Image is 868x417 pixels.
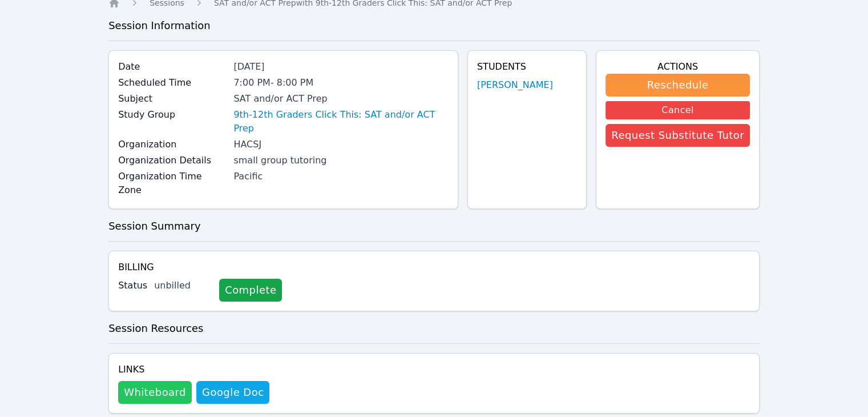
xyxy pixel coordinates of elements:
h3: Session Summary [108,218,760,234]
button: Request Substitute Tutor [605,124,750,147]
div: [DATE] [233,60,448,74]
div: HACSJ [233,138,448,151]
a: 9th-12th Graders Click This: SAT and/or ACT Prep [233,108,448,135]
a: [PERSON_NAME] [477,78,553,92]
div: 7:00 PM - 8:00 PM [233,76,448,90]
h3: Session Information [108,18,760,34]
label: Date [118,60,227,74]
h4: Links [118,363,269,376]
h4: Students [477,60,577,74]
button: Cancel [605,101,750,119]
label: Organization [118,138,227,151]
label: Subject [118,92,227,106]
label: Scheduled Time [118,76,227,90]
h3: Session Resources [108,320,760,336]
div: unbilled [154,279,210,292]
h4: Billing [118,260,750,274]
button: Whiteboard [118,381,192,404]
div: small group tutoring [233,154,448,167]
label: Organization Details [118,154,227,167]
h4: Actions [605,60,750,74]
div: SAT and/or ACT Prep [233,92,448,106]
label: Status [118,279,147,292]
label: Organization Time Zone [118,170,227,197]
a: Google Doc [196,381,269,404]
div: Pacific [233,170,448,183]
a: Complete [219,279,282,302]
button: Reschedule [605,74,750,97]
label: Study Group [118,108,227,122]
